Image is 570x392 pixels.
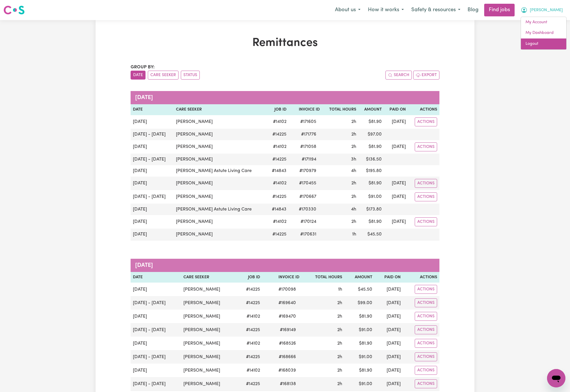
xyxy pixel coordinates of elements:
[344,310,374,323] td: $ 81.90
[415,217,437,226] button: Actions
[266,115,288,129] td: # 14102
[266,140,288,154] td: # 14102
[174,140,266,154] td: [PERSON_NAME]
[181,71,200,80] button: sort invoices by paid status
[521,38,566,49] a: Logout
[344,272,374,283] th: Amount
[375,377,403,391] td: [DATE]
[358,177,384,190] td: $ 81.90
[415,285,437,294] button: Actions
[262,272,302,283] th: Invoice ID
[276,340,299,347] span: # 168526
[351,144,356,149] span: 2 hours
[547,369,565,387] iframe: Button to launch messaging window
[3,5,25,15] img: Careseekers logo
[131,36,439,50] h1: Remittances
[337,341,342,346] span: 2 hours
[131,190,174,204] td: [DATE] - [DATE]
[174,129,266,140] td: [PERSON_NAME]
[296,167,320,174] span: # 170979
[131,364,181,377] td: [DATE]
[266,129,288,140] td: # 14225
[384,177,408,190] td: [DATE]
[384,115,408,129] td: [DATE]
[484,4,515,16] a: Find jobs
[358,165,384,177] td: $ 195.80
[131,296,181,310] td: [DATE] - [DATE]
[174,177,266,190] td: [PERSON_NAME]
[297,118,320,125] span: # 171605
[384,140,408,154] td: [DATE]
[302,272,344,283] th: Total Hours
[298,156,320,163] span: # 171194
[351,194,356,199] span: 2 hours
[297,143,320,150] span: # 171058
[358,129,384,140] td: $ 97.00
[351,157,356,162] span: 3 hours
[384,190,408,204] td: [DATE]
[344,377,374,391] td: $ 91.00
[174,190,266,204] td: [PERSON_NAME]
[351,181,356,186] span: 2 hours
[174,154,266,165] td: [PERSON_NAME]
[415,298,437,307] button: Actions
[237,350,262,364] td: # 14225
[266,190,288,204] td: # 14225
[237,272,262,283] th: Job ID
[344,296,374,310] td: $ 99.00
[131,310,181,323] td: [DATE]
[266,104,288,115] th: Job ID
[275,313,299,320] span: # 169470
[266,177,288,190] td: # 14102
[403,272,439,283] th: Actions
[131,165,174,177] td: [DATE]
[344,283,374,296] td: $ 45.50
[358,229,384,240] td: $ 45.50
[237,377,262,391] td: # 14225
[131,337,181,350] td: [DATE]
[521,17,567,50] div: My Account
[131,154,174,165] td: [DATE] - [DATE]
[408,4,464,16] button: Safety & resources
[266,204,288,215] td: # 14843
[181,272,237,283] th: Care Seeker
[131,272,181,283] th: Date
[344,337,374,350] td: $ 81.90
[275,300,299,306] span: # 169640
[237,283,262,296] td: # 14225
[337,355,342,359] span: 2 hours
[337,368,342,373] span: 2 hours
[131,215,174,229] td: [DATE]
[375,283,403,296] td: [DATE]
[322,104,358,115] th: Total Hours
[174,115,266,129] td: [PERSON_NAME]
[331,4,364,16] button: About us
[181,364,237,377] td: [PERSON_NAME]
[276,327,299,333] span: # 169149
[131,259,439,272] caption: [DATE]
[181,377,237,391] td: [PERSON_NAME]
[237,296,262,310] td: # 14225
[174,229,266,240] td: [PERSON_NAME]
[351,169,356,173] span: 4 hours
[351,207,356,212] span: 4 hours
[131,283,181,296] td: [DATE]
[131,91,439,104] caption: [DATE]
[358,104,384,115] th: Amount
[338,287,342,292] span: 1 hour
[415,325,437,334] button: Actions
[275,286,299,293] span: # 170098
[517,4,567,16] button: My Account
[358,115,384,129] td: $ 81.90
[413,71,439,80] button: Export
[415,366,437,375] button: Actions
[174,215,266,229] td: [PERSON_NAME]
[351,132,356,137] span: 2 hours
[375,350,403,364] td: [DATE]
[408,104,439,115] th: Actions
[344,323,374,337] td: $ 91.00
[131,204,174,215] td: [DATE]
[337,382,342,386] span: 2 hours
[131,377,181,391] td: [DATE] - [DATE]
[351,119,356,124] span: 2 hours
